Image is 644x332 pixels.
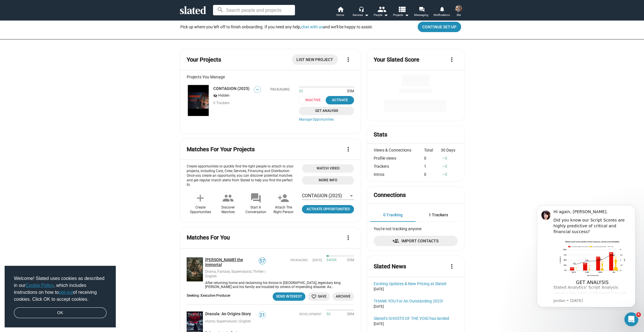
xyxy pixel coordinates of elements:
span: Save [311,294,326,300]
div: [DATE] [374,305,457,309]
span: Hidden [218,93,230,98]
a: CONTAGION (2025) [187,84,210,117]
span: Archive [336,294,351,300]
input: Search people and projects [213,5,295,15]
mat-card-title: Connections [374,191,406,199]
a: Import Contacts [374,236,457,246]
mat-card-title: Matches For You [187,234,230,241]
span: Development [299,312,322,317]
a: Cookie Policy [25,283,54,288]
a: opt-out [59,290,73,295]
span: $5M [345,89,354,94]
div: Pick up where you left off to finish onboarding. If you need any help, and we’ll be happy to assist. [180,24,373,30]
span: 0 Tracking [383,213,403,217]
iframe: Intercom notifications message [528,200,644,311]
span: 57 [259,258,265,264]
a: Home [330,6,351,19]
mat-icon: home [337,6,344,13]
a: Odysseus the Immortal [187,257,203,289]
button: Continue Set-up [418,22,461,32]
div: Total [424,148,441,152]
mat-icon: arrow_drop_down [403,12,410,19]
div: Packaging [270,87,289,91]
mat-icon: arrow_drop_up [441,172,445,176]
p: Message from Jordan, sent 1d ago [25,98,103,103]
button: Jayson ThompsonMe [452,4,466,19]
span: Continue Set-up [422,22,456,32]
div: After returning home and reclaiming his throne in Ithaca, legendary king Odysseus and his family ... [203,281,354,289]
sl-message-button: Send Interest [273,292,305,301]
a: [PERSON_NAME] the Immortal [205,257,259,267]
div: Slated’s GHOSTS OF THE VOID has landed [374,316,457,321]
span: Import Contacts [378,236,453,246]
div: Seeking: Executive Producer [187,294,230,298]
span: 21 [259,312,265,318]
div: Slated Analytics' Script Analysis service has been calibrated through the process of analyzing hu... [25,85,103,136]
span: — [254,87,260,93]
mat-icon: people [377,5,386,13]
mat-icon: arrow_drop_down [363,12,370,19]
span: Me [457,12,461,19]
mat-icon: more_vert [448,56,455,63]
div: cookieconsent [5,266,116,328]
div: Profile views [374,156,424,161]
span: Projects [393,12,409,19]
div: Intros [374,172,424,177]
div: 0 [441,164,458,169]
div: Activate [329,97,351,103]
mat-icon: arrow_drop_down [382,12,389,19]
a: THANK YOU For An Outstanding 2023! [374,299,457,303]
mat-icon: notifications [439,6,444,12]
div: Discover Matches [221,205,235,215]
div: [DATE] [374,287,457,292]
span: 0 Trackers [213,101,230,105]
span: List New Project [296,54,333,65]
a: Messaging [411,6,432,19]
span: CONTAGION (2025) [302,193,342,198]
mat-icon: more_vert [345,56,352,63]
div: 0 [441,172,458,177]
a: dismiss cookie message [14,307,107,318]
span: $0 [299,89,303,94]
button: People [371,6,391,19]
a: Open 'More info' dialog with information about Opportunities [302,176,354,185]
div: Drama, Fantasy, Supernatural, Thriller | English [205,270,266,279]
div: Trackers [374,164,424,169]
a: List New Project [292,54,338,65]
button: chat with us [301,25,323,29]
mat-icon: favorite_border [311,294,317,299]
button: Services [351,6,371,19]
a: CONTAGION (2025) [213,86,249,91]
mat-card-title: Slated News [374,263,406,270]
mat-icon: more_vert [345,234,352,241]
a: Manage Opportunities [299,117,354,122]
div: Send Interest [276,294,302,300]
p: Create opportunities to quickly find the right people to attach to your projects, including Cast,... [187,164,298,187]
mat-card-title: Stats [374,131,387,139]
mat-icon: more_vert [448,263,455,270]
div: 0 [441,156,458,161]
span: $5M [345,258,354,263]
div: 0 [424,156,441,161]
img: Jayson Thompson [455,5,462,12]
div: 30 Days [441,148,458,152]
span: $0 [326,312,331,317]
div: Services [353,12,369,19]
a: Notifications [432,6,452,19]
mat-icon: forum [250,192,262,204]
div: Attach The Right Person [274,205,293,215]
img: CONTAGION (2025) [188,85,209,116]
a: Exciting Updates & New Pricing at Slated [374,281,457,286]
span: Home [336,12,344,19]
div: Views & Connections [374,148,424,152]
div: Projects You Manage [187,75,354,79]
mat-icon: people [222,192,234,204]
div: 0 [424,172,441,177]
mat-card-title: Your Projects [187,56,221,64]
mat-icon: visibility_off [213,93,217,99]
